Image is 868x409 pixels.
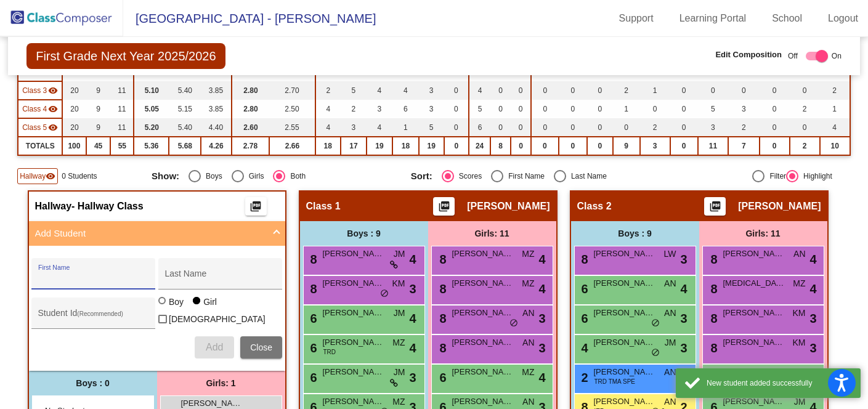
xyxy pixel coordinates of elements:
[437,371,447,384] span: 6
[285,171,306,182] div: Both
[452,307,514,319] span: [PERSON_NAME]
[26,43,225,69] span: First Grade Next Year 2025/2026
[152,171,179,182] span: Show:
[680,339,687,357] span: 3
[587,137,612,155] td: 0
[437,341,447,355] span: 8
[195,336,234,358] button: Add
[232,100,270,118] td: 2.80
[707,378,851,389] div: New student added successfully
[46,171,55,181] mat-icon: visibility
[341,100,367,118] td: 2
[419,118,444,137] td: 5
[794,395,806,408] span: JM
[820,100,850,118] td: 1
[708,200,723,217] mat-icon: picture_as_pdf
[511,137,531,155] td: 0
[307,371,317,384] span: 6
[670,100,698,118] td: 0
[48,123,58,132] mat-icon: visibility
[559,137,587,155] td: 0
[380,289,389,299] span: do_not_disturb_alt
[169,118,201,137] td: 5.40
[538,339,545,357] span: 3
[169,312,266,326] span: [DEMOGRAPHIC_DATA]
[566,171,607,182] div: Last Name
[511,100,531,118] td: 0
[578,341,588,355] span: 4
[820,81,850,100] td: 2
[469,118,490,137] td: 6
[323,395,384,408] span: [PERSON_NAME]
[820,118,850,137] td: 4
[559,100,587,118] td: 0
[790,118,820,137] td: 0
[522,248,534,261] span: MZ
[367,137,392,155] td: 19
[664,307,676,320] span: AN
[511,81,531,100] td: 0
[738,200,821,213] span: [PERSON_NAME]
[323,277,384,290] span: [PERSON_NAME]
[134,100,169,118] td: 5.05
[793,307,806,320] span: KM
[394,248,405,261] span: JM
[762,9,812,28] a: School
[723,395,785,408] span: [PERSON_NAME]
[269,137,315,155] td: 2.66
[409,339,416,357] span: 4
[698,137,729,155] td: 11
[790,137,820,155] td: 2
[594,377,636,386] span: TRD TMA SPE
[640,137,670,155] td: 3
[341,137,367,155] td: 17
[728,81,759,100] td: 0
[201,100,231,118] td: 3.85
[640,100,670,118] td: 0
[640,81,670,100] td: 1
[367,81,392,100] td: 4
[134,137,169,155] td: 5.36
[433,197,455,216] button: Print Students Details
[664,366,676,379] span: AN
[341,81,367,100] td: 5
[531,81,559,100] td: 0
[760,81,790,100] td: 0
[454,171,482,182] div: Scores
[411,170,661,182] mat-radio-group: Select an option
[452,248,514,260] span: [PERSON_NAME]
[594,366,655,378] span: [PERSON_NAME]
[38,313,149,323] input: Student Id
[790,81,820,100] td: 0
[728,137,759,155] td: 7
[577,200,612,213] span: Class 2
[559,81,587,100] td: 0
[428,221,556,246] div: Girls: 11
[201,118,231,137] td: 4.40
[640,118,670,137] td: 2
[723,248,785,260] span: [PERSON_NAME]
[152,170,402,182] mat-radio-group: Select an option
[723,336,785,349] span: [PERSON_NAME]
[394,366,405,379] span: JM
[594,336,655,349] span: [PERSON_NAME]
[509,318,518,328] span: do_not_disturb_alt
[680,309,687,328] span: 3
[490,100,511,118] td: 0
[411,171,432,182] span: Sort:
[452,336,514,349] span: [PERSON_NAME]
[594,277,655,290] span: [PERSON_NAME]
[723,307,785,319] span: [PERSON_NAME]
[469,81,490,100] td: 4
[201,171,222,182] div: Boys
[531,100,559,118] td: 0
[715,49,782,61] span: Edit Composition
[522,307,534,320] span: AN
[419,81,444,100] td: 3
[392,336,405,349] span: MZ
[240,336,282,358] button: Close
[708,282,718,296] span: 8
[490,81,511,100] td: 0
[613,137,640,155] td: 9
[20,171,46,182] span: Hallway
